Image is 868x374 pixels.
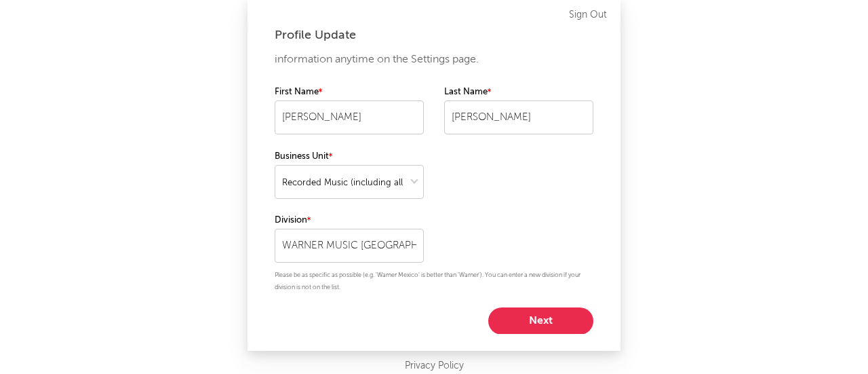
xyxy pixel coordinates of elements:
label: First Name [275,84,424,100]
p: Please be as specific as possible (e.g. 'Warner Mexico' is better than 'Warner'). You can enter a... [275,269,593,294]
label: Last Name [444,84,593,100]
a: Privacy Policy [405,358,464,374]
label: Business Unit [275,149,424,165]
a: Sign Out [569,7,607,23]
button: Next [488,307,593,335]
div: Profile Update [275,27,593,43]
input: Your last name [444,100,593,134]
input: Your first name [275,100,424,134]
input: Your division [275,229,424,263]
label: Division [275,212,424,229]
